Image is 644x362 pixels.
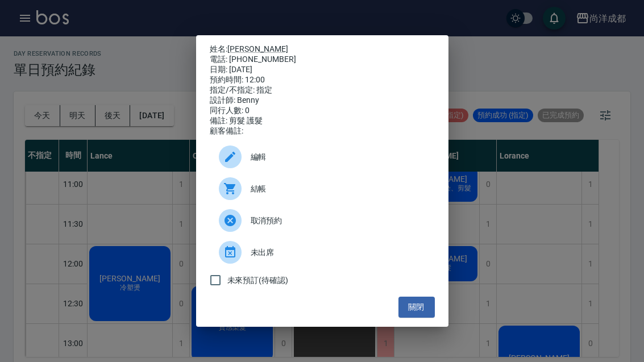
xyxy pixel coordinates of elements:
span: 未出席 [251,247,426,259]
div: 取消預約 [210,205,435,236]
div: 設計師: Benny [210,95,435,106]
span: 取消預約 [251,215,426,227]
div: 日期: [DATE] [210,65,435,75]
span: 結帳 [251,183,426,195]
p: 姓名: [210,44,435,55]
div: 備註: 剪髮 護髮 [210,116,435,126]
div: 預約時間: 12:00 [210,75,435,85]
span: 未來預訂(待確認) [227,274,289,286]
div: 指定/不指定: 指定 [210,85,435,95]
span: 編輯 [251,151,426,163]
div: 電話: [PHONE_NUMBER] [210,55,435,65]
a: 結帳 [210,173,435,205]
div: 編輯 [210,141,435,173]
button: 關閉 [398,297,435,318]
a: [PERSON_NAME] [227,44,288,53]
div: 同行人數: 0 [210,106,435,116]
div: 未出席 [210,236,435,268]
div: 顧客備註: [210,126,435,136]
